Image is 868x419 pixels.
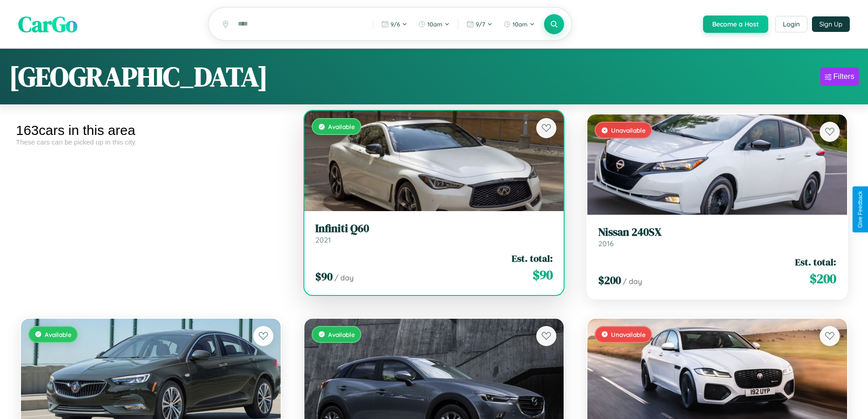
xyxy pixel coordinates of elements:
[703,16,768,33] button: Become a Host
[775,16,807,32] button: Login
[812,16,850,32] button: Sign Up
[833,72,854,81] div: Filters
[499,17,539,31] button: 10am
[334,273,354,282] span: / day
[315,222,553,244] a: Infiniti Q602021
[315,269,333,284] span: $ 90
[857,191,863,228] div: Give Feedback
[795,255,836,269] span: Est. total:
[810,269,836,288] span: $ 200
[315,222,553,235] h3: Infiniti Q60
[414,17,454,31] button: 10am
[820,67,859,86] button: Filters
[427,21,442,28] span: 10am
[598,239,614,248] span: 2016
[598,226,836,239] h3: Nissan 240SX
[598,273,621,288] span: $ 200
[328,123,355,130] span: Available
[462,17,497,31] button: 9/7
[513,21,528,28] span: 10am
[18,9,77,39] span: CarGo
[476,21,485,28] span: 9 / 7
[611,331,646,338] span: Unavailable
[512,252,553,265] span: Est. total:
[390,21,400,28] span: 9 / 6
[533,266,553,284] span: $ 90
[9,58,268,95] h1: [GEOGRAPHIC_DATA]
[315,235,331,244] span: 2021
[623,277,642,286] span: / day
[377,17,412,31] button: 9/6
[598,226,836,248] a: Nissan 240SX2016
[16,138,286,146] div: These cars can be picked up in this city.
[328,331,355,338] span: Available
[611,126,646,134] span: Unavailable
[45,331,72,338] span: Available
[16,123,286,138] div: 163 cars in this area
